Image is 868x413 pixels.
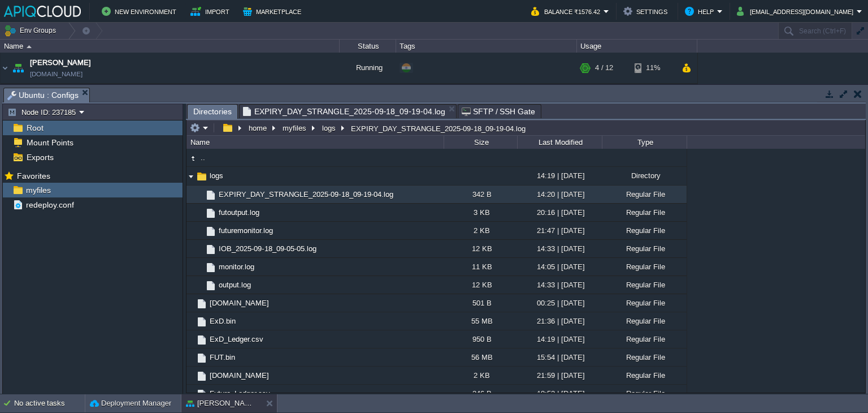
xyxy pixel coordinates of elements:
[517,349,602,366] div: 15:54 | [DATE]
[196,204,205,221] img: AMDAwAAAACH5BAEAAAAALAAAAAABAAEAAAICRAEAOw==
[603,136,687,149] div: Type
[444,222,517,239] div: 2 KB
[517,258,602,276] div: 14:05 | [DATE]
[685,5,717,18] button: Help
[193,105,232,119] span: Directories
[24,123,45,133] a: Root
[199,153,207,162] a: ..
[444,204,517,221] div: 3 KB
[602,312,687,330] div: Regular File
[186,152,199,165] img: AMDAwAAAACH5BAEAAAAALAAAAAABAAEAAAICRAEAOw==
[635,53,671,83] div: 11%
[602,204,687,221] div: Regular File
[4,6,81,17] img: APIQCloud
[208,316,237,326] a: ExD.bin
[186,367,196,384] img: AMDAwAAAACH5BAEAAAAALAAAAAABAAEAAAICRAEAOw==
[24,185,53,195] a: myfiles
[517,385,602,402] div: 18:52 | [DATE]
[196,370,208,382] img: AMDAwAAAACH5BAEAAAAALAAAAAABAAEAAAICRAEAOw==
[517,294,602,312] div: 00:25 | [DATE]
[578,40,697,53] div: Usage
[444,349,517,366] div: 56 MB
[186,312,196,330] img: AMDAwAAAACH5BAEAAAAALAAAAAABAAEAAAICRAEAOw==
[186,349,196,366] img: AMDAwAAAACH5BAEAAAAALAAAAAABAAEAAAICRAEAOw==
[4,23,60,38] button: Env Groups
[27,45,32,48] img: AMDAwAAAACH5BAEAAAAALAAAAAABAAEAAAICRAEAOw==
[208,298,271,308] a: [DOMAIN_NAME]
[623,5,671,18] button: Settings
[348,123,526,133] div: EXPIRY_DAY_STRANGLE_2025-09-18_09-19-04.log
[239,104,457,118] li: /home/myfiles/logs/EXPIRY_DAY_STRANGLE_2025-09-18_09-19-04.log
[444,240,517,257] div: 12 KB
[517,330,602,348] div: 14:19 | [DATE]
[7,88,79,102] span: Ubuntu : Configs
[208,334,265,344] a: ExD_Ledger.csv
[196,170,208,183] img: AMDAwAAAACH5BAEAAAAALAAAAAABAAEAAAICRAEAOw==
[397,40,576,53] div: Tags
[188,136,444,149] div: Name
[208,389,272,398] a: Future_Ledger.csv
[445,136,517,149] div: Size
[602,294,687,312] div: Regular File
[243,5,305,18] button: Marketplace
[205,207,217,220] img: AMDAwAAAACH5BAEAAAAALAAAAAABAAEAAAICRAEAOw==
[444,258,517,276] div: 11 KB
[517,312,602,330] div: 21:36 | [DATE]
[444,367,517,384] div: 2 KB
[340,40,396,53] div: Status
[217,280,253,290] span: output.log
[444,186,517,203] div: 342 B
[186,294,196,312] img: AMDAwAAAACH5BAEAAAAALAAAAAABAAEAAAICRAEAOw==
[462,105,536,118] span: SFTP / SSH Gate
[208,171,225,180] a: logs
[208,352,237,362] a: FUT.bin
[444,312,517,330] div: 55 MB
[595,84,613,106] div: 4 / 12
[595,53,613,83] div: 4 / 12
[196,276,205,294] img: AMDAwAAAACH5BAEAAAAALAAAAAABAAEAAAICRAEAOw==
[30,68,83,80] a: [DOMAIN_NAME]
[444,385,517,402] div: 246 B
[24,152,55,162] a: Exports
[217,208,261,217] a: futoutput.log
[531,5,604,18] button: Balance ₹1576.42
[1,40,339,53] div: Name
[517,186,602,203] div: 14:20 | [DATE]
[602,385,687,402] div: Regular File
[196,186,205,203] img: AMDAwAAAACH5BAEAAAAALAAAAAABAAEAAAICRAEAOw==
[320,123,338,133] button: logs
[196,388,208,401] img: AMDAwAAAACH5BAEAAAAALAAAAAABAAEAAAICRAEAOw==
[7,107,79,117] button: Node ID: 237185
[444,294,517,312] div: 501 B
[208,371,271,380] a: [DOMAIN_NAME]
[196,316,208,328] img: AMDAwAAAACH5BAEAAAAALAAAAAABAAEAAAICRAEAOw==
[602,240,687,257] div: Regular File
[737,5,857,18] button: [EMAIL_ADDRESS][DOMAIN_NAME]
[217,190,395,199] a: EXPIRY_DAY_STRANGLE_2025-09-18_09-19-04.log
[518,136,602,149] div: Last Modified
[602,186,687,203] div: Regular File
[15,171,52,181] span: Favorites
[24,137,75,148] a: Mount Points
[186,330,196,348] img: AMDAwAAAACH5BAEAAAAALAAAAAABAAEAAAICRAEAOw==
[15,171,52,180] a: Favorites
[186,385,196,402] img: AMDAwAAAACH5BAEAAAAALAAAAAABAAEAAAICRAEAOw==
[30,57,91,68] a: [PERSON_NAME]
[10,53,26,83] img: AMDAwAAAACH5BAEAAAAALAAAAAABAAEAAAICRAEAOw==
[635,84,671,106] div: 11%
[217,226,275,235] a: futuremonitor.log
[517,276,602,294] div: 14:33 | [DATE]
[205,189,217,201] img: AMDAwAAAACH5BAEAAAAALAAAAAABAAEAAAICRAEAOw==
[602,349,687,366] div: Regular File
[602,167,687,184] div: Directory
